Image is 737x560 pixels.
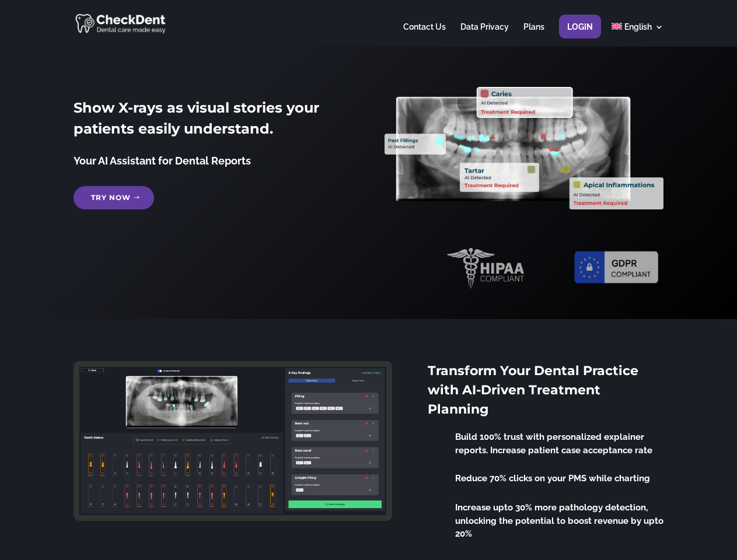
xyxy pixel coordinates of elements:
a: Try Now [74,186,154,209]
img: CheckDent AI [75,12,167,34]
a: Login [567,23,593,45]
a: Data Privacy [460,23,509,45]
span: Reduce 70% clicks on your PMS while charting [455,473,650,484]
img: X_Ray_annotated [385,87,663,209]
h2: Show X-rays as visual stories your patients easily understand. [74,97,352,145]
a: English [612,23,663,45]
span: Transform Your Dental Practice with AI-Driven Treatment Planning [428,363,638,417]
a: Plans [523,23,544,45]
a: Contact Us [403,23,446,45]
span: Your AI Assistant for Dental Reports [74,155,251,167]
span: Increase upto 30% more pathology detection, unlocking the potential to boost revenue by upto 20% [455,502,663,539]
span: Build 100% trust with personalized explainer reports. Increase patient case acceptance rate [455,432,652,456]
span: English [624,22,652,32]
